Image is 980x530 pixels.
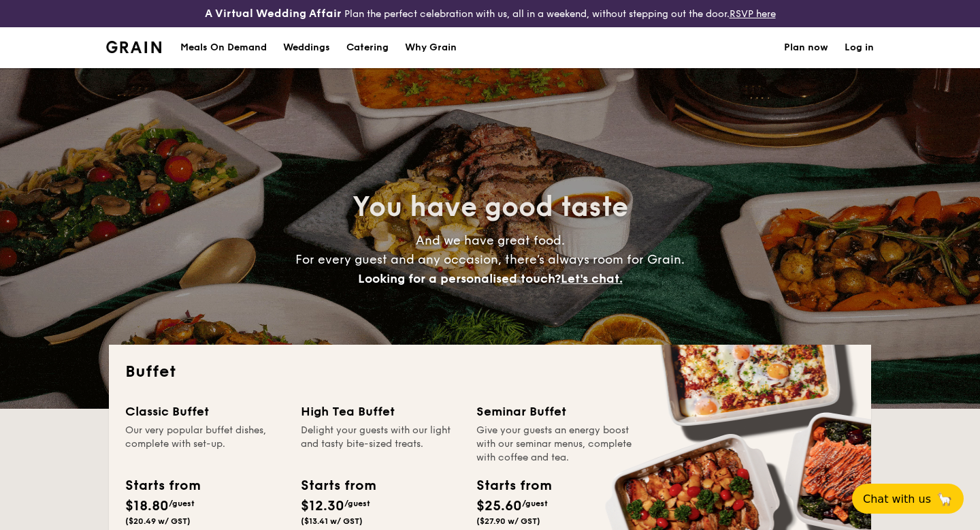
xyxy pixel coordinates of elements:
div: Plan the perfect celebration with us, all in a weekend, without stepping out the door. [163,5,817,22]
a: Plan now [784,27,828,68]
div: Weddings [283,27,330,68]
a: Meals On Demand [172,27,275,68]
img: Grain [106,41,161,53]
div: Starts from [476,476,551,496]
span: 🦙 [936,491,953,507]
div: Our very popular buffet dishes, complete with set-up. [125,424,284,465]
a: RSVP here [730,8,776,20]
span: /guest [169,499,195,508]
span: And we have great food. For every guest and any occasion, there’s always room for Grain. [295,233,685,286]
span: $18.80 [125,498,169,514]
a: Log in [845,27,874,68]
span: ($13.41 w/ GST) [301,516,363,526]
span: /guest [522,499,548,508]
a: Catering [338,27,397,68]
h1: Catering [346,27,389,68]
div: Delight your guests with our light and tasty bite-sized treats. [301,424,460,465]
span: /guest [344,499,370,508]
div: Starts from [301,476,375,496]
span: Chat with us [863,493,931,505]
div: Why Grain [405,27,457,68]
h4: A Virtual Wedding Affair [205,5,342,22]
div: Classic Buffet [125,402,284,421]
span: ($27.90 w/ GST) [476,516,540,526]
div: High Tea Buffet [301,402,460,421]
button: Chat with us🦙 [852,484,964,514]
span: You have good taste [353,191,628,223]
h2: Buffet [125,361,855,383]
a: Why Grain [397,27,465,68]
a: Weddings [275,27,338,68]
div: Starts from [125,476,199,496]
div: Give your guests an energy boost with our seminar menus, complete with coffee and tea. [476,424,636,465]
span: Looking for a personalised touch? [358,271,561,286]
span: $12.30 [301,498,344,514]
a: Logotype [106,41,161,53]
span: $25.60 [476,498,522,514]
span: Let's chat. [561,271,623,286]
div: Meals On Demand [180,27,267,68]
div: Seminar Buffet [476,402,636,421]
span: ($20.49 w/ GST) [125,516,191,526]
